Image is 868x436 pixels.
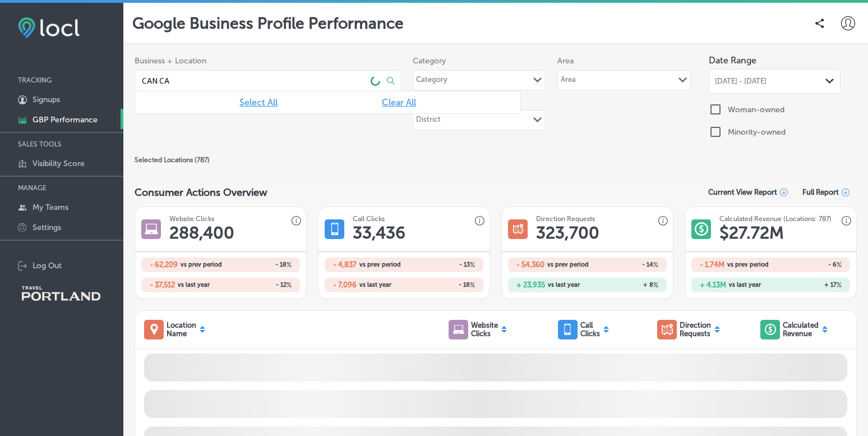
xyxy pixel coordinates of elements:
p: GBP Performance [33,115,98,125]
h2: - 37,512 [150,281,175,289]
label: Area [557,56,691,66]
p: Signups [33,95,60,104]
h1: 33,436 [353,223,405,243]
p: Log Out [33,261,62,270]
p: Google Business Profile Performance [132,14,404,33]
label: Woman-owned [728,105,784,114]
span: % [287,261,292,269]
h3: Call Clicks [353,215,385,223]
span: [DATE] - [DATE] [715,77,767,86]
span: vs last year [729,282,761,288]
span: % [837,261,842,269]
span: vs last year [548,282,580,288]
span: Business + Location [135,56,401,66]
span: % [653,281,658,289]
span: vs prev period [727,261,769,268]
h2: - 62,209 [150,260,178,269]
label: Category [413,56,546,66]
img: fda3e92497d09a02dc62c9cd864e3231.png [18,17,80,38]
h2: - 18 [404,281,475,289]
h2: - 54,360 [516,260,544,269]
span: vs prev period [359,261,401,268]
span: Selected Locations ( 787 ) [135,156,210,164]
label: Minority-owned [728,127,786,137]
p: Location Name [167,321,196,338]
p: My Teams [33,203,68,212]
p: Direction Requests [680,321,711,338]
h2: - 4,837 [333,260,357,269]
img: Travel Portland [22,286,100,301]
p: Call Clicks [580,321,600,338]
p: Visibility Score [33,159,85,168]
h1: 323,700 [536,223,599,243]
h1: $ 27.72M [719,223,784,243]
span: Select All [239,97,278,108]
span: Current View Report [708,188,777,196]
span: % [653,261,658,269]
h3: Calculated Revenue (Locations: 787) [719,215,832,223]
h2: + 8 [588,281,658,289]
h2: + 17 [771,281,842,289]
p: Calculated Revenue [783,321,819,338]
h2: + 4.13M [700,281,726,289]
input: Type business names and/or locations [141,71,364,91]
span: vs last year [178,282,210,288]
span: Full Report [802,188,839,196]
span: Clear All [382,97,416,108]
span: vs last year [359,282,391,288]
span: % [837,281,842,289]
span: Consumer Actions Overview [135,186,267,199]
div: Category [416,75,447,88]
p: Website Clicks [471,321,498,338]
label: Date Range [709,55,756,66]
h3: Website Clicks [169,215,214,223]
p: Settings [33,223,61,232]
h2: - 18 [225,261,292,269]
h2: - 1.74M [700,260,724,269]
span: % [287,281,292,289]
h2: - 6 [772,261,842,269]
h2: - 13 [404,261,475,269]
div: Area [561,75,576,88]
div: District [416,115,441,128]
h3: Direction Requests [536,215,595,223]
h2: - 12 [221,281,292,289]
span: % [470,281,475,289]
span: vs prev period [547,261,589,268]
h1: 288,400 [169,223,234,243]
h2: - 14 [592,261,658,269]
h2: + 23,935 [516,281,545,289]
span: % [470,261,475,269]
h2: - 7,096 [333,281,357,289]
span: vs prev period [181,261,222,268]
